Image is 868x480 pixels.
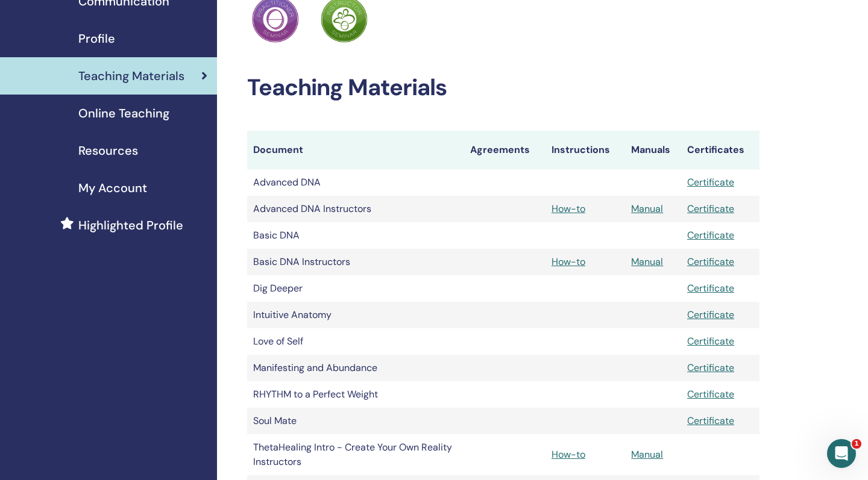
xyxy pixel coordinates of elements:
td: RHYTHM to a Perfect Weight [247,381,464,408]
span: Teaching Materials [78,67,184,85]
a: Certificate [687,361,734,374]
th: Agreements [464,131,546,169]
a: Manual [631,448,663,461]
span: Online Teaching [78,104,169,122]
th: Instructions [546,131,625,169]
td: Love of Self [247,328,464,355]
span: 1 [852,439,861,449]
a: Certificate [687,255,734,268]
td: Dig Deeper [247,275,464,302]
a: Certificate [687,282,734,295]
span: Resources [78,142,138,160]
a: Certificate [687,335,734,348]
a: How-to [552,202,585,215]
td: Basic DNA Instructors [247,249,464,275]
h2: Teaching Materials [247,74,759,102]
td: Basic DNA [247,222,464,249]
td: Advanced DNA Instructors [247,196,464,222]
th: Certificates [681,131,759,169]
a: Manual [631,255,663,268]
a: Certificate [687,414,734,427]
th: Document [247,131,464,169]
a: Certificate [687,388,734,401]
span: Profile [78,30,115,48]
td: ThetaHealing Intro - Create Your Own Reality Instructors [247,434,464,475]
a: How-to [552,255,585,268]
td: Manifesting and Abundance [247,355,464,381]
a: Manual [631,202,663,215]
span: Highlighted Profile [78,216,183,234]
a: Certificate [687,229,734,242]
td: Intuitive Anatomy [247,302,464,328]
td: Soul Mate [247,408,464,434]
a: Certificate [687,202,734,215]
th: Manuals [625,131,681,169]
a: Certificate [687,308,734,321]
a: How-to [552,448,585,461]
a: Certificate [687,176,734,189]
iframe: Intercom live chat [827,439,856,468]
span: My Account [78,179,147,197]
td: Advanced DNA [247,169,464,196]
